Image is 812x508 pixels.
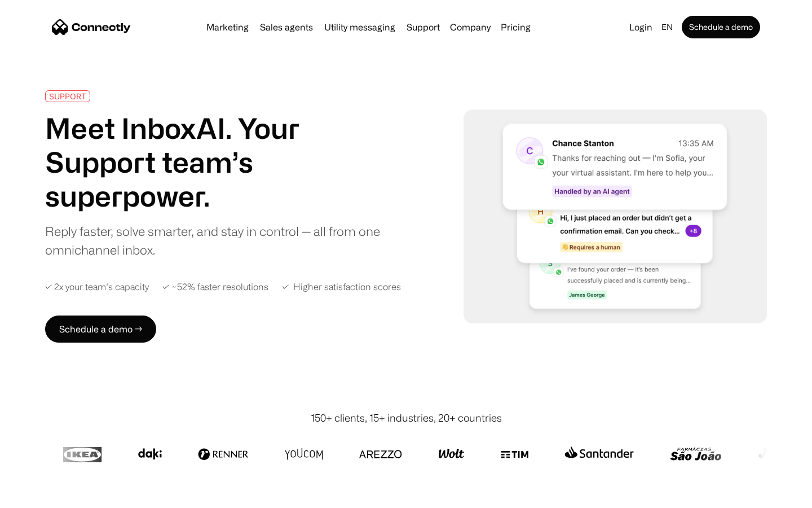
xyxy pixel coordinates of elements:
[255,23,317,32] a: Sales agents
[202,23,253,32] a: Marketing
[23,488,68,504] ul: Language list
[45,111,388,213] h1: Meet InboxAI. Your Support team’s superpower.
[311,410,502,426] div: 150+ clients, 15+ industries, 20+ countries
[282,282,401,292] div: ✓ Higher satisfaction scores
[450,19,491,35] div: Company
[625,19,657,35] a: Login
[402,23,444,32] a: Support
[49,92,86,100] div: SUPPORT
[45,316,156,343] a: Schedule a demo →
[162,282,268,292] div: ✓ ~52% faster resolutions
[11,487,68,504] aside: Language selected: English
[45,282,149,292] div: ✓ 2x your team’s capacity
[320,23,400,32] a: Utility messaging
[45,222,388,259] div: Reply faster, solve smarter, and stay in control — all from one omnichannel inbox.
[661,19,673,35] div: en
[682,16,760,38] a: Schedule a demo
[496,23,535,32] a: Pricing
